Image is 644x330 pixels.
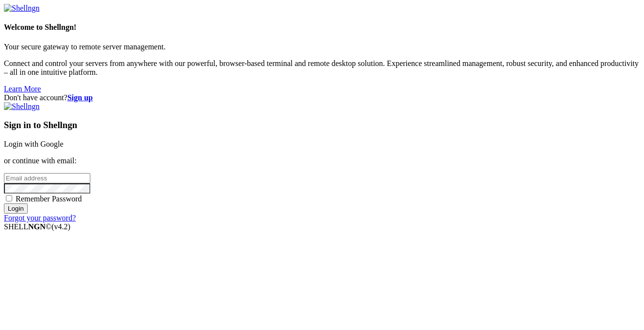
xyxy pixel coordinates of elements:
[4,43,640,51] p: Your secure gateway to remote server management.
[4,140,63,148] a: Login with Google
[4,93,640,102] div: Don't have account?
[4,120,640,131] h3: Sign in to Shellngn
[52,222,71,231] span: 4.2.0
[4,173,90,183] input: Email address
[4,156,640,165] p: or continue with email:
[67,93,93,102] a: Sign up
[4,23,640,32] h4: Welcome to Shellngn!
[4,4,40,13] img: Shellngn
[4,85,41,93] a: Learn More
[28,222,46,231] b: NGN
[4,102,40,111] img: Shellngn
[6,195,12,201] input: Remember Password
[4,203,28,214] input: Login
[4,59,640,77] p: Connect and control your servers from anywhere with our powerful, browser-based terminal and remo...
[16,195,82,203] span: Remember Password
[4,214,76,222] a: Forgot your password?
[4,222,70,231] span: SHELL ©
